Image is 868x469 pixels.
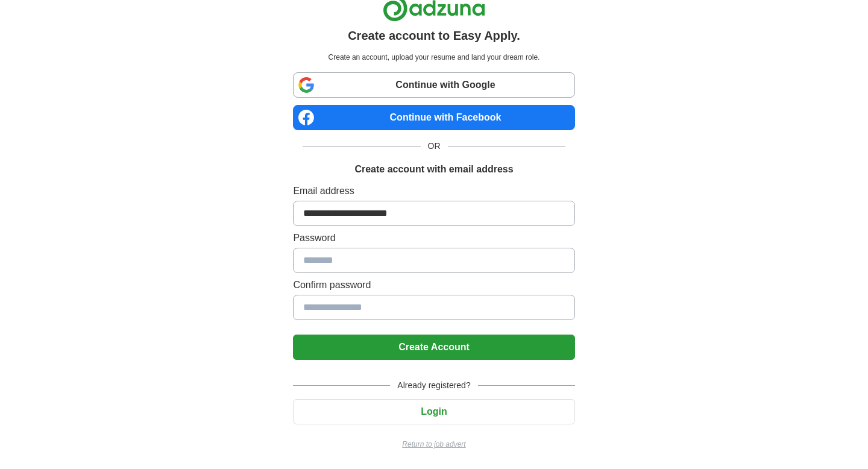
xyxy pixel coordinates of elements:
button: Create Account [293,335,574,360]
a: Continue with Google [293,72,574,98]
label: Confirm password [293,278,574,292]
a: Continue with Facebook [293,105,574,130]
label: Password [293,231,574,245]
h1: Create account to Easy Apply. [348,27,520,45]
a: Return to job advert [293,439,574,450]
label: Email address [293,184,574,198]
a: Login [293,406,574,417]
span: Already registered? [390,379,477,392]
button: Login [293,399,574,424]
span: OR [421,140,448,153]
p: Create an account, upload your resume and land your dream role. [295,52,572,63]
h1: Create account with email address [354,162,513,177]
